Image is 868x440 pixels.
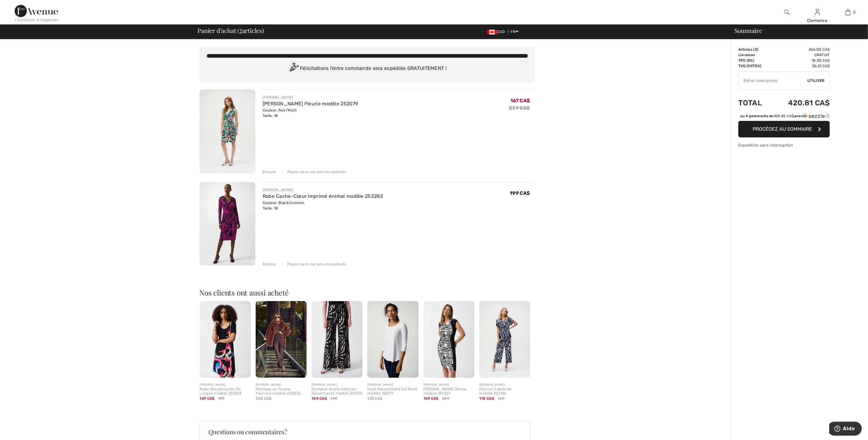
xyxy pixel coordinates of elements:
[200,182,255,266] img: Robe Cache-Cœur Imprimé Animal modèle 253282
[479,396,494,401] span: 118 CA$
[312,301,362,378] img: Pantalon Ample Abstrait Décontracté modèle 251274
[753,126,812,132] span: Procédez au sommaire
[738,58,771,63] td: TPS (5%)
[815,9,820,16] img: Mes infos
[833,9,863,16] a: 2
[15,17,59,23] div: < Continuer à magasiner
[774,114,794,118] span: 105.20 CA$
[331,396,337,401] span: 149
[263,101,358,107] a: [PERSON_NAME] Fleurie modèle 252079
[200,383,251,387] div: [PERSON_NAME]
[738,113,830,121] div: ou 4 paiements de105.20 CA$avecSezzle Cliquez pour en savoir plus sur Sezzle
[510,190,530,196] span: 199 CA$
[263,187,383,193] div: [PERSON_NAME]
[367,396,382,401] span: 125 CA$
[288,63,300,75] img: Congratulation2.svg
[755,47,757,52] span: 2
[256,301,307,378] img: Manteau en Fausse Fourrure modèle 253836
[312,387,362,396] div: Pantalon Ample Abstrait Décontracté modèle 251274
[510,98,530,104] span: 167 CA$
[423,383,474,387] div: [PERSON_NAME]
[367,301,418,378] img: Haut Décontracté Col Rond modèle 183171
[738,93,771,113] td: Total
[200,289,535,296] h2: Nos clients ont aussi acheté
[771,52,830,58] td: Gratuit
[200,301,251,378] img: Robe Décontractée Mi-Longue modèle 251203
[263,169,276,175] div: Enlever
[312,383,362,387] div: [PERSON_NAME]
[738,52,771,58] td: Livraison
[256,383,307,387] div: [PERSON_NAME]
[263,193,383,199] a: Robe Cache-Cœur Imprimé Animal modèle 253282
[198,27,264,34] span: Panier d'achat ( articles)
[423,387,474,396] div: [PERSON_NAME] Genou modèle 251237
[479,301,530,378] img: Pull col V abstrait modèle 252146
[239,26,242,34] span: 2
[771,63,830,69] td: 36.51 CA$
[771,47,830,52] td: 366.00 CA$
[256,387,307,396] div: Manteau en Fausse Fourrure modèle 253836
[256,396,272,401] span: 330 CA$
[845,9,851,16] img: Mon panier
[282,261,346,267] div: Placer dans ma liste de souhaits
[738,142,830,148] div: Expédition sans interruption
[367,383,418,387] div: [PERSON_NAME]
[263,95,358,100] div: [PERSON_NAME]
[442,396,449,401] span: 249
[15,5,58,17] img: 1ère Avenue
[771,58,830,63] td: 18.30 CA$
[312,396,327,401] span: 104 CA$
[479,387,530,396] div: Pull col V abstrait modèle 252146
[207,63,528,75] div: Félicitations ! Votre commande sera expédiée GRATUITEMENT !
[739,71,808,90] input: Code promo
[784,9,790,16] img: recherche
[509,105,530,111] s: 239 CA$
[738,63,771,69] td: TVQ (9.975%)
[200,396,215,401] span: 129 CA$
[815,9,820,15] a: Se connecter
[423,301,474,378] img: Robe Fourreau Genou modèle 251237
[498,396,505,401] span: 169
[263,261,276,267] div: Enlever
[738,47,771,52] td: Articles ( )
[803,113,825,119] img: Sezzle
[738,121,830,137] button: Procédez au sommaire
[487,30,507,34] span: CAD
[829,422,862,437] iframe: Ouvre un widget dans lequel vous pouvez trouver plus d’informations
[740,113,830,119] div: ou 4 paiements de avec
[367,387,418,396] div: Haut Décontracté Col Rond modèle 183171
[808,78,825,83] span: Utiliser
[200,89,255,173] img: Robe Portefeuille Fleurie modèle 252079
[423,396,439,401] span: 149 CA$
[263,200,383,211] div: Couleur: Black/cosmos Taille: 18
[263,107,358,118] div: Couleur: Noir/Multi Taille: 18
[200,387,251,396] div: Robe Décontractée Mi-Longue modèle 251203
[511,30,519,34] span: FR
[727,27,864,34] div: Sommaire
[802,17,832,24] div: Clemence
[218,396,225,401] span: 199
[479,383,530,387] div: [PERSON_NAME]
[209,429,521,435] h3: Questions ou commentaires?
[282,169,346,175] div: Placer dans ma liste de souhaits
[854,9,856,15] span: 2
[771,93,830,113] td: 420.81 CA$
[487,30,497,35] img: Canadian Dollar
